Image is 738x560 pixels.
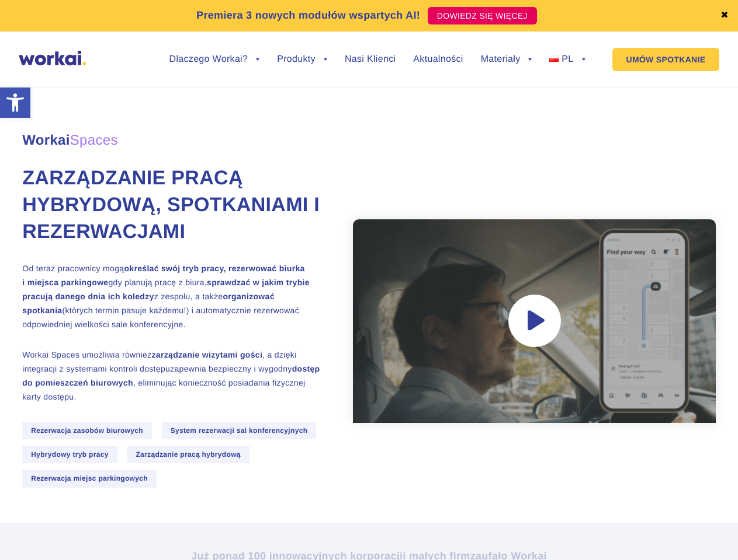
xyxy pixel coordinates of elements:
[277,55,327,64] a: Produkty
[127,446,249,463] span: Zarządzanie pracą hybrydową
[413,55,463,64] a: Aktualności
[720,11,729,20] a: ✖
[22,364,320,401] span: zapewnia bezpieczny i wygodny , eliminując konieczność posiadania fizycznej karty dostępu.
[70,132,118,148] em: Spaces
[22,120,118,148] span: Workai
[22,165,325,246] h1: Zarządzanie pracą hybrydową, spotkaniami i rezerwacjami
[428,7,537,24] a: DOWIEDZ SIĘ WIĘCEJ
[22,364,320,387] strong: dostęp do pomieszczeń biurowych
[162,422,317,439] span: System rezerwacji sal konferencyjnych
[562,54,573,64] span: PL
[22,422,152,439] span: Rezerwacja zasobów biurowych
[196,8,420,23] p: Premiera 3 nowych modułów wspartych AI!
[22,264,304,287] strong: określać swój tryb pracy, rezerwować biurka i miejsca parkingowe
[22,446,117,463] span: Hybrydowy tryb pracy
[345,55,396,64] a: Nasi Klienci
[612,48,720,71] a: UMÓW SPOTKANIE
[152,350,263,359] strong: zarządzanie wizytami gości
[481,55,532,64] a: Materiały
[22,278,310,301] strong: sprawdzać w jakim trybie pracują danego dnia ich koledzy
[22,292,275,315] strong: organizować spotkania
[22,470,157,487] span: Rezerwacja miejsc parkingowych
[22,261,325,331] p: Od teraz pracownicy mogą gdy planują pracę z biura, z zespołu, a także (których termin pasuje każ...
[169,55,260,64] a: Dlaczego Workai?
[22,348,325,404] p: Workai Spaces umożliwia również , a dzięki integracji z systemami kontroli dostępu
